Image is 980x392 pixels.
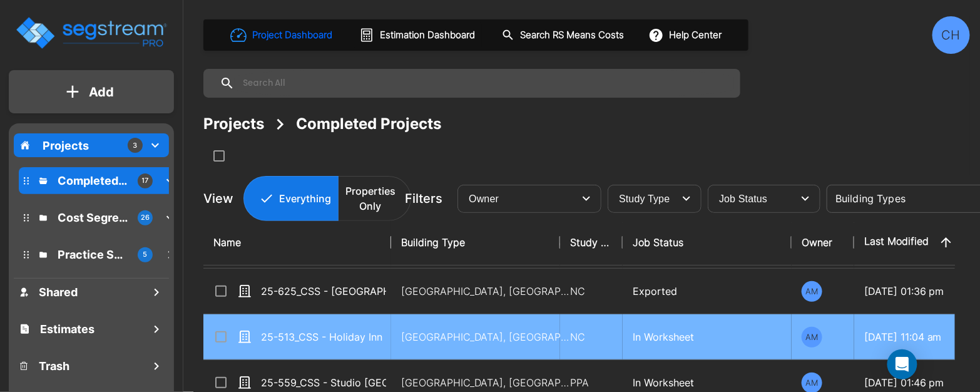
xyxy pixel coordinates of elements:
[469,193,499,204] span: Owner
[203,189,233,208] p: View
[460,181,574,216] div: Select
[252,28,332,43] h1: Project Dashboard
[710,181,793,216] div: Select
[932,16,970,54] div: CH
[610,181,674,216] div: Select
[338,176,411,221] button: Properties Only
[9,74,174,110] button: Add
[623,220,792,266] th: Job Status
[887,349,917,379] div: Open Intercom Messenger
[40,321,94,338] h1: Estimates
[560,220,623,266] th: Study Type
[261,329,386,344] p: 25-513_CSS - Holiday Inn Express NC - [PERSON_NAME] Hotels - [PERSON_NAME]
[279,191,331,206] p: Everything
[391,220,560,266] th: Building Type
[401,284,570,299] p: [GEOGRAPHIC_DATA], [GEOGRAPHIC_DATA]
[43,137,89,154] p: Projects
[14,15,168,51] img: Logo
[203,220,391,266] th: Name
[141,212,150,223] p: 26
[142,175,149,186] p: 17
[633,329,782,344] p: In Worksheet
[619,193,670,204] span: Study Type
[58,172,128,189] p: Completed Projects
[405,189,442,208] p: Filters
[243,176,339,221] button: Everything
[58,246,128,263] p: Practice Samples
[646,23,727,47] button: Help Center
[261,375,386,390] p: 25-559_CSS - Studio [GEOGRAPHIC_DATA], [GEOGRAPHIC_DATA] - [PERSON_NAME]
[520,28,624,43] h1: Search RS Means Costs
[261,284,386,299] p: 25-625_CSS - [GEOGRAPHIC_DATA] [GEOGRAPHIC_DATA], [GEOGRAPHIC_DATA] - Greens Group 11 LLC (Renova...
[570,375,613,390] p: PPA
[497,23,631,48] button: Search RS Means Costs
[133,140,138,151] p: 3
[143,249,148,260] p: 5
[719,193,767,204] span: Job Status
[207,143,232,168] button: SelectAll
[235,69,734,98] input: Search All
[345,183,396,214] p: Properties Only
[401,375,570,390] p: [GEOGRAPHIC_DATA], [GEOGRAPHIC_DATA]
[243,176,411,221] div: Platform
[203,113,264,135] div: Projects
[633,284,782,299] p: Exported
[225,21,339,49] button: Project Dashboard
[570,329,613,344] p: NC
[792,220,854,266] th: Owner
[39,284,78,301] h1: Shared
[58,209,128,226] p: Cost Segregation Studies
[380,28,475,43] h1: Estimation Dashboard
[89,83,114,101] p: Add
[633,375,782,390] p: In Worksheet
[39,358,69,374] h1: Trash
[401,329,570,344] p: [GEOGRAPHIC_DATA], [GEOGRAPHIC_DATA]
[802,327,822,348] div: AM
[570,284,613,299] p: NC
[802,281,822,302] div: AM
[354,22,482,48] button: Estimation Dashboard
[296,113,441,135] div: Completed Projects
